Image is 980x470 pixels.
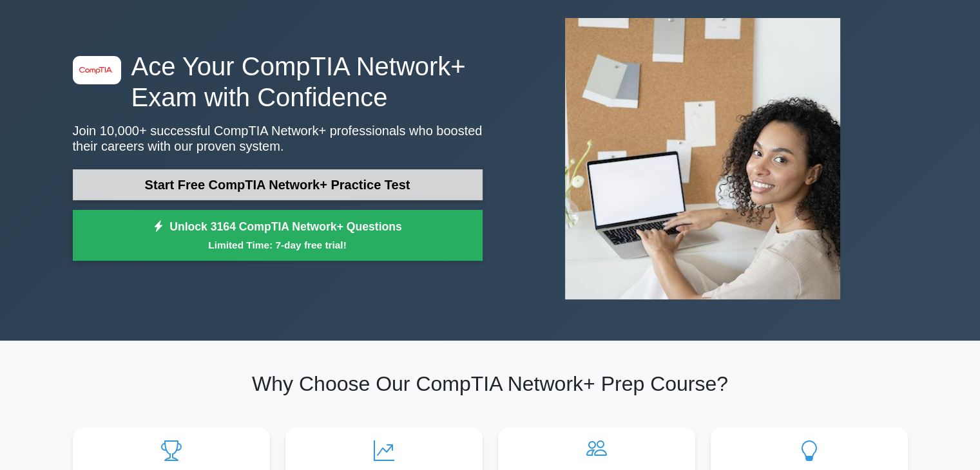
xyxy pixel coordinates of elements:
[73,123,483,154] p: Join 10,000+ successful CompTIA Network+ professionals who boosted their careers with our proven ...
[89,238,466,252] small: Limited Time: 7-day free trial!
[73,51,483,113] h1: Ace Your CompTIA Network+ Exam with Confidence
[73,371,908,396] h2: Why Choose Our CompTIA Network+ Prep Course?
[73,169,483,200] a: Start Free CompTIA Network+ Practice Test
[73,210,483,261] a: Unlock 3164 CompTIA Network+ QuestionsLimited Time: 7-day free trial!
